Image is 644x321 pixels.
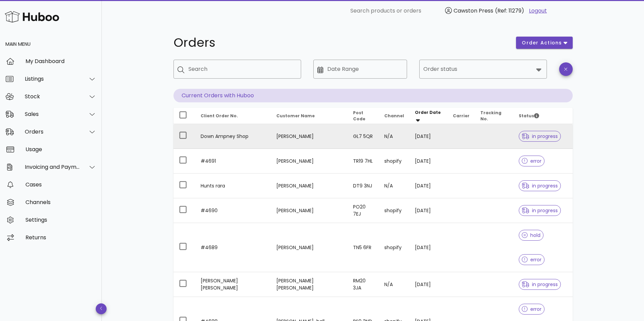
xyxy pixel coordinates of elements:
[195,198,271,223] td: #4690
[348,108,379,124] th: Post Code
[409,174,448,198] td: [DATE]
[495,7,524,15] span: (Ref: 11279)
[195,149,271,174] td: #4691
[348,223,379,272] td: TN5 6FR
[409,198,448,223] td: [DATE]
[195,108,271,124] th: Client Order No.
[522,233,541,238] span: hold
[195,174,271,198] td: Hunts rara
[522,257,542,262] span: error
[195,124,271,149] td: Down Ampney Shop
[271,149,348,174] td: [PERSON_NAME]
[379,272,409,297] td: N/A
[379,149,409,174] td: shopify
[519,113,539,119] span: Status
[5,9,59,24] img: Huboo Logo
[353,110,365,122] span: Post Code
[271,174,348,198] td: [PERSON_NAME]
[521,39,562,46] span: order actions
[25,128,80,135] div: Orders
[173,89,573,102] p: Current Orders with Huboo
[25,76,80,82] div: Listings
[475,108,513,124] th: Tracking No.
[271,272,348,297] td: [PERSON_NAME] [PERSON_NAME]
[415,109,441,115] span: Order Date
[379,124,409,149] td: N/A
[379,108,409,124] th: Channel
[379,198,409,223] td: shopify
[522,183,558,188] span: in progress
[195,272,271,297] td: [PERSON_NAME] [PERSON_NAME]
[348,124,379,149] td: GL7 5QR
[513,108,573,124] th: Status
[173,37,508,49] h1: Orders
[271,124,348,149] td: [PERSON_NAME]
[384,113,404,119] span: Channel
[348,149,379,174] td: TR19 7HL
[480,110,501,122] span: Tracking No.
[409,223,448,272] td: [DATE]
[522,134,558,139] span: in progress
[379,223,409,272] td: shopify
[419,60,547,79] div: Order status
[453,113,470,119] span: Carrier
[522,282,558,287] span: in progress
[516,37,572,49] button: order actions
[348,198,379,223] td: PO20 7EJ
[25,58,96,64] div: My Dashboard
[276,113,315,119] span: Customer Name
[409,149,448,174] td: [DATE]
[348,174,379,198] td: DT9 3NJ
[201,113,238,119] span: Client Order No.
[348,272,379,297] td: RM20 3JA
[25,146,96,153] div: Usage
[409,108,448,124] th: Order Date: Sorted descending. Activate to remove sorting.
[522,159,542,163] span: error
[271,108,348,124] th: Customer Name
[379,174,409,198] td: N/A
[271,223,348,272] td: [PERSON_NAME]
[447,108,475,124] th: Carrier
[529,7,547,15] a: Logout
[25,111,80,117] div: Sales
[522,208,558,213] span: in progress
[409,272,448,297] td: [DATE]
[195,223,271,272] td: #4689
[25,199,96,205] div: Channels
[522,307,542,312] span: error
[25,234,96,241] div: Returns
[409,124,448,149] td: [DATE]
[25,93,80,100] div: Stock
[454,7,493,15] span: Cawston Press
[271,198,348,223] td: [PERSON_NAME]
[25,164,80,170] div: Invoicing and Payments
[25,181,96,188] div: Cases
[25,217,96,223] div: Settings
